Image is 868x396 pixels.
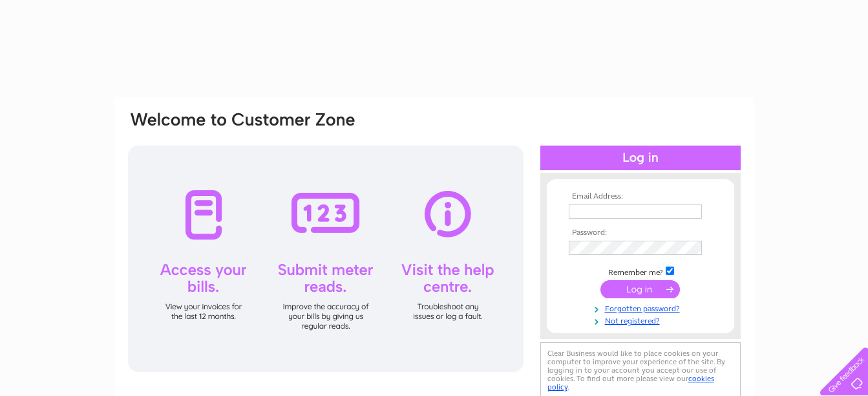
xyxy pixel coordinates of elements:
[600,280,680,298] input: Submit
[569,314,715,326] a: Not registered?
[569,302,715,314] a: Forgotten password?
[566,265,715,278] td: Remember me?
[566,228,715,237] th: Password:
[566,192,715,201] th: Email Address:
[547,374,714,391] a: cookies policy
